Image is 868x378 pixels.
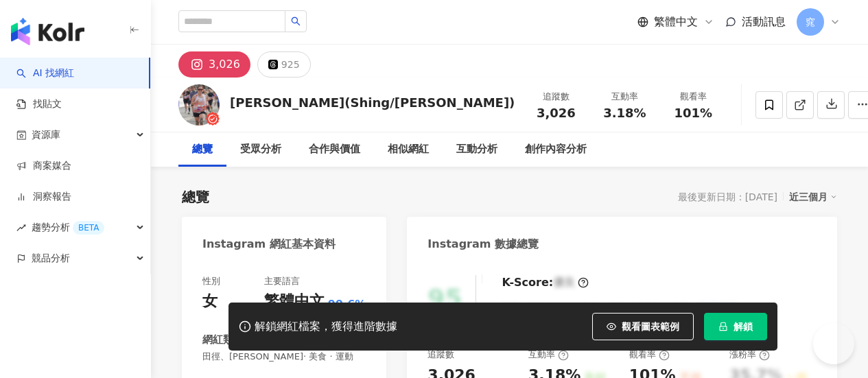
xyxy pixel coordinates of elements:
div: 追蹤數 [530,90,582,104]
span: 101% [675,106,713,120]
div: Instagram 網紅基本資料 [202,237,336,252]
a: 洞察報告 [16,190,71,204]
span: 3,026 [537,106,576,120]
button: 解鎖 [704,313,767,340]
div: 受眾分析 [240,141,281,158]
div: 近三個月 [789,188,837,206]
span: search [291,16,301,26]
div: 合作與價值 [309,141,360,158]
span: lock [718,322,728,331]
span: 資源庫 [32,119,60,150]
span: 窕 [806,14,815,29]
span: 3.18% [603,106,646,120]
button: 3,026 [178,51,250,78]
div: 解鎖網紅檔案，獲得進階數據 [255,320,397,334]
div: 觀看率 [667,90,719,104]
div: 3,026 [209,55,240,74]
button: 觀看圖表範例 [592,313,694,340]
a: searchAI 找網紅 [16,67,74,80]
div: 性別 [202,275,220,287]
span: rise [16,223,26,233]
img: logo [11,18,84,45]
div: 最後更新日期：[DATE] [678,191,777,202]
span: 觀看圖表範例 [622,321,679,332]
img: KOL Avatar [178,84,220,126]
div: BETA [73,221,104,235]
div: 追蹤數 [427,349,454,361]
div: 主要語言 [264,275,300,287]
span: 繁體中文 [654,14,698,29]
div: 互動率 [528,349,569,361]
span: 田徑、[PERSON_NAME]· 美食 · 運動 [202,351,366,363]
div: 漲粉率 [729,349,770,361]
div: [PERSON_NAME](Shing/[PERSON_NAME]) [230,94,515,111]
span: 活動訊息 [742,15,786,28]
div: 總覽 [192,141,213,158]
div: 繁體中文 [264,291,325,312]
div: 總覽 [182,187,209,206]
span: 99.6% [328,297,366,312]
div: K-Score : [502,275,589,290]
div: 互動率 [598,90,650,104]
div: 女 [202,291,218,312]
div: 創作內容分析 [525,141,587,158]
div: 相似網紅 [388,141,429,158]
div: Instagram 數據總覽 [427,237,539,252]
a: 商案媒合 [16,159,71,173]
span: 競品分析 [32,243,70,274]
div: 觀看率 [629,349,670,361]
span: 解鎖 [734,321,753,332]
div: 925 [281,55,300,74]
span: 趨勢分析 [32,212,104,243]
a: 找貼文 [16,97,62,111]
div: 互動分析 [456,141,497,158]
button: 925 [257,51,311,78]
